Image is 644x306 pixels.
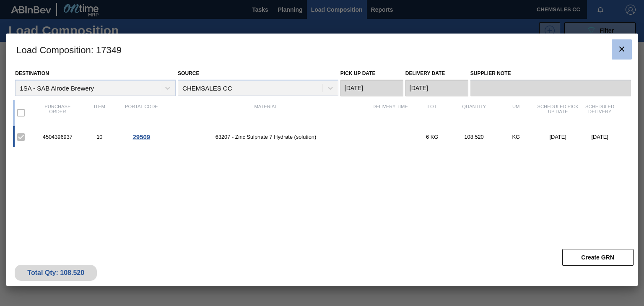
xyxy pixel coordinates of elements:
[537,134,579,140] div: [DATE]
[340,80,403,96] input: mm/dd/yyyy
[411,104,453,122] div: Lot
[21,269,91,277] div: Total Qty: 108.520
[15,70,49,76] label: Destination
[453,134,495,140] div: 108.520
[369,104,411,122] div: Delivery Time
[340,70,376,76] label: Pick up Date
[120,133,162,140] div: Go to Order
[162,104,369,122] div: Material
[470,67,631,80] label: Supplier Note
[36,104,78,122] div: Purchase order
[78,104,120,122] div: Item
[133,133,151,140] span: 29509
[405,70,445,76] label: Delivery Date
[453,104,495,122] div: Quantity
[411,134,453,140] div: 6 KG
[579,134,621,140] div: [DATE]
[579,104,621,122] div: Scheduled Delivery
[405,80,468,96] input: mm/dd/yyyy
[120,104,162,122] div: Portal code
[78,134,120,140] div: 10
[36,134,78,140] div: 4504396937
[495,104,537,122] div: UM
[162,134,369,140] span: 63207 - Zinc Sulphate 7 Hydrate (solution)
[562,249,634,266] button: Create GRN
[495,134,537,140] div: KG
[178,70,199,76] label: Source
[537,104,579,122] div: Scheduled Pick up Date
[6,34,637,65] h3: Load Composition : 17349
